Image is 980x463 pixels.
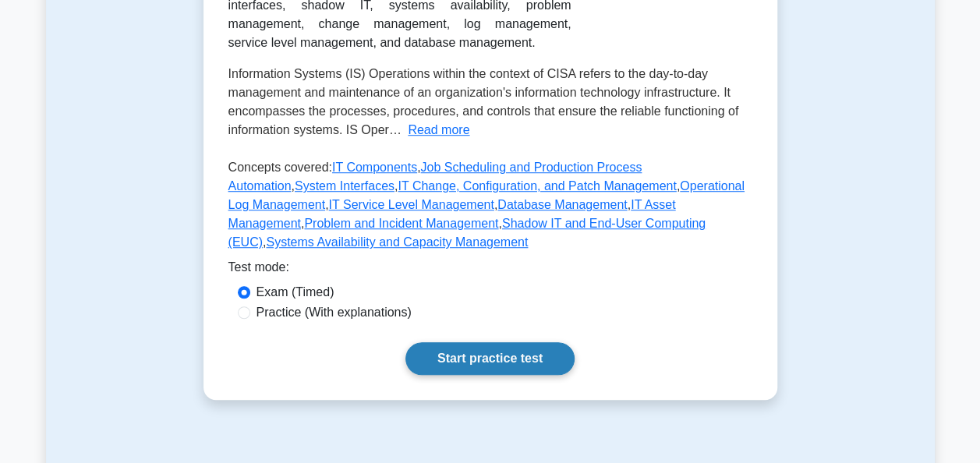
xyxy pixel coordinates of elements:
[256,283,334,302] label: Exam (Timed)
[228,161,642,193] a: Job Scheduling and Production Process Automation
[228,67,739,136] span: Information Systems (IS) Operations within the context of CISA refers to the day-to-day managemen...
[295,179,394,193] a: System Interfaces
[304,217,498,230] a: Problem and Incident Management
[408,121,469,140] button: Read more
[398,179,676,193] a: IT Change, Configuration, and Patch Management
[266,235,528,249] a: Systems Availability and Capacity Management
[228,258,752,283] div: Test mode:
[497,198,627,211] a: Database Management
[328,198,494,211] a: IT Service Level Management
[405,342,575,375] a: Start practice test
[228,158,752,258] p: Concepts covered: , , , , , , , , , ,
[332,161,417,174] a: IT Components
[256,303,412,322] label: Practice (With explanations)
